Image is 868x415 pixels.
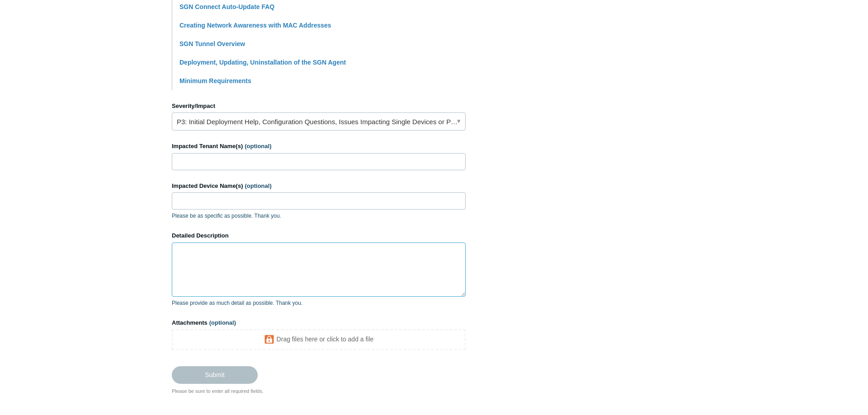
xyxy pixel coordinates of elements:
label: Attachments [172,318,466,327]
p: Please provide as much detail as possible. Thank you. [172,299,466,307]
div: Please be sure to enter all required fields. [172,387,466,395]
span: (optional) [209,319,236,326]
a: Minimum Requirements [179,77,251,84]
label: Severity/Impact [172,102,466,111]
a: Creating Network Awareness with MAC Addresses [179,22,331,29]
input: Submit [172,366,258,383]
span: (optional) [245,143,271,149]
label: Impacted Device Name(s) [172,182,466,191]
a: SGN Tunnel Overview [179,40,245,47]
a: P3: Initial Deployment Help, Configuration Questions, Issues Impacting Single Devices or Past Out... [172,112,466,131]
span: (optional) [245,182,272,189]
a: Deployment, Updating, Uninstallation of the SGN Agent [179,59,346,66]
a: SGN Connect Auto-Update FAQ [179,3,274,10]
label: Detailed Description [172,231,466,240]
p: Please be as specific as possible. Thank you. [172,212,466,220]
label: Impacted Tenant Name(s) [172,142,466,151]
